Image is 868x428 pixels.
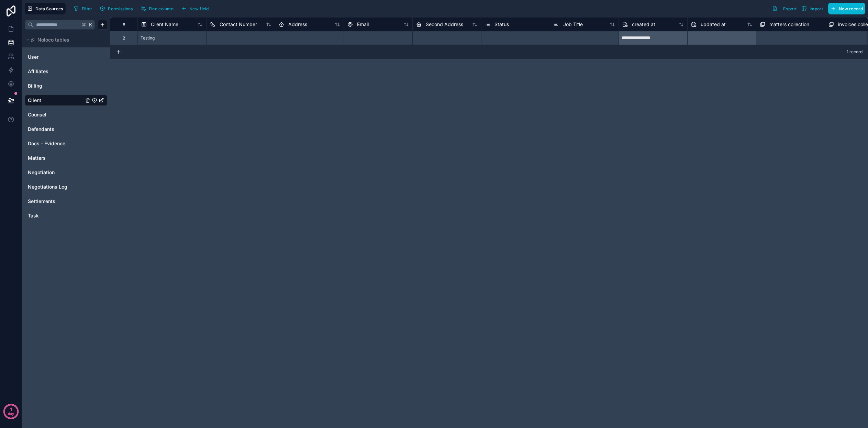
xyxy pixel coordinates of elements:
div: Defendants [25,124,107,135]
div: Negotiations Log [25,181,107,192]
div: Client [25,95,107,106]
p: 1 [10,406,12,413]
span: Second Address [426,21,463,28]
span: 1 record [847,49,863,55]
span: Client [28,97,41,104]
span: Negotiations Log [28,183,67,190]
a: New record [825,3,865,14]
span: matters collection [769,21,809,28]
button: Export [770,3,799,14]
button: New field [179,3,211,14]
span: Billing [28,82,42,89]
div: Settlements [25,196,107,207]
button: Data Sources [25,3,66,14]
a: User [28,54,84,60]
a: Settlements [28,198,84,205]
span: Task [28,212,39,219]
span: Email [357,21,369,28]
span: Noloco tables [37,36,69,43]
span: Job Title [563,21,583,28]
span: Client Name [151,21,178,28]
a: Matters [28,155,84,161]
span: User [28,54,38,60]
div: Billing [25,80,107,91]
span: Status [494,21,509,28]
span: Settlements [28,198,55,205]
div: 2 [123,35,125,41]
button: Import [799,3,825,14]
div: Task [25,210,107,221]
a: Negotiation [28,169,84,176]
span: Find column [149,6,174,11]
a: Client [28,97,84,104]
a: Defendants [28,126,84,133]
span: Matters [28,155,46,161]
a: Affiliates [28,68,84,75]
a: Billing [28,82,84,89]
a: Counsel [28,111,84,118]
a: Permissions [97,3,138,14]
span: Testing [141,35,155,41]
div: User [25,52,107,63]
button: New record [828,3,865,14]
a: Docs - Evidence [28,140,84,147]
p: day [8,409,14,418]
span: K [88,22,93,27]
span: Filter [82,6,92,11]
div: Matters [25,153,107,164]
span: Permissions [108,6,133,11]
span: Data Sources [35,6,63,11]
button: Find column [138,3,176,14]
span: New record [839,6,863,11]
button: Permissions [97,3,135,14]
span: Import [810,6,823,11]
div: # [115,22,132,27]
div: Negotiation [25,167,107,178]
div: Docs - Evidence [25,138,107,149]
button: Filter [71,3,95,14]
div: Affiliates [25,66,107,77]
button: Noloco tables [25,35,103,45]
span: Contact Number [220,21,257,28]
span: New field [189,6,209,11]
span: Defendants [28,126,54,133]
div: Counsel [25,109,107,120]
span: Negotiation [28,169,55,176]
span: Docs - Evidence [28,140,65,147]
span: Affiliates [28,68,48,75]
span: Counsel [28,111,46,118]
a: Negotiations Log [28,183,84,190]
span: updated at [701,21,726,28]
span: Export [783,6,797,11]
a: Task [28,212,84,219]
span: Address [288,21,307,28]
span: created at [632,21,655,28]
